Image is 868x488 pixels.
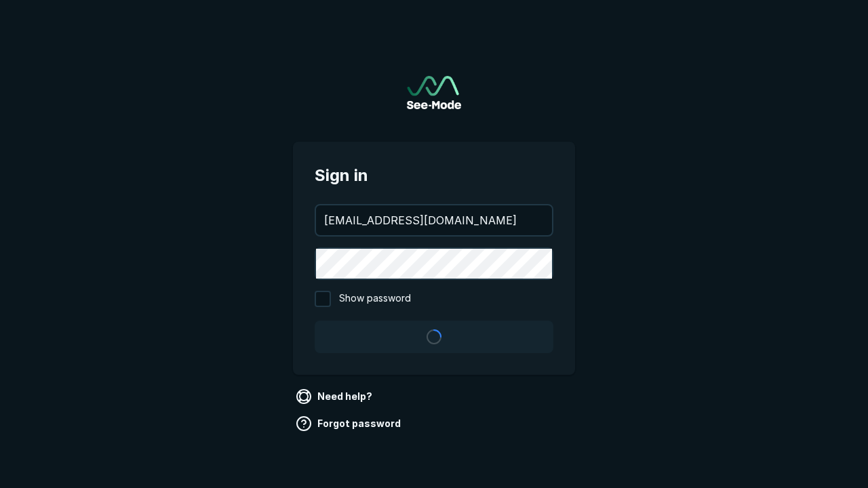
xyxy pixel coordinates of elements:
input: your@email.com [316,205,552,235]
span: Sign in [315,163,553,188]
a: Need help? [293,386,378,407]
a: Go to sign in [407,76,461,109]
span: Show password [339,291,411,307]
img: See-Mode Logo [407,76,461,109]
a: Forgot password [293,413,406,434]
